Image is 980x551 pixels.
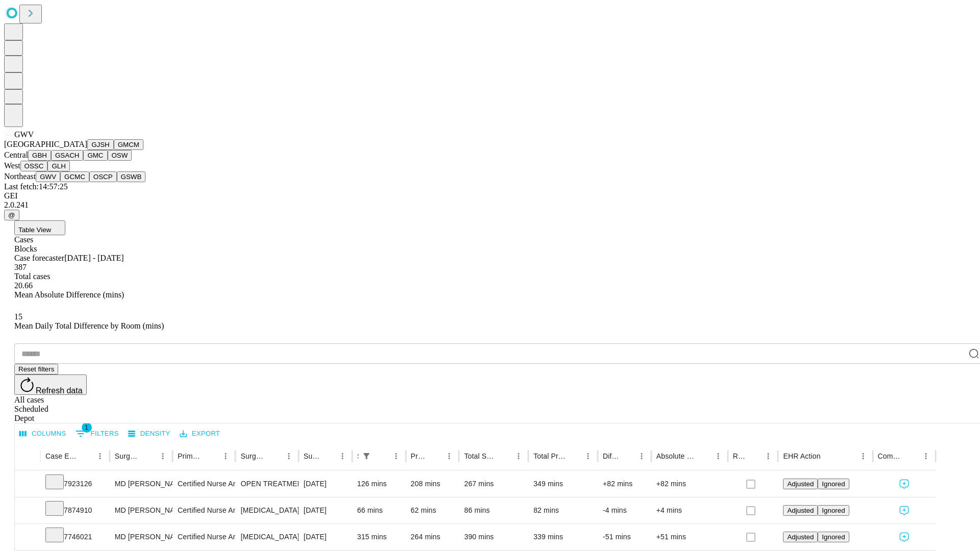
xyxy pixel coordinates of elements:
[4,201,976,210] div: 2.0.241
[656,497,723,523] div: +4 mins
[8,211,15,219] span: @
[747,449,761,463] button: Sort
[114,139,143,150] button: GMCM
[656,452,696,460] div: Absolute Difference
[603,497,646,523] div: -4 mins
[89,171,117,182] button: OSCP
[45,471,105,497] div: 7923126
[141,449,156,463] button: Sort
[497,449,511,463] button: Sort
[304,471,347,497] div: [DATE]
[304,497,347,523] div: [DATE]
[603,452,619,460] div: Difference
[178,497,230,523] div: Certified Nurse Anesthetist
[117,171,146,182] button: GSWB
[822,449,836,463] button: Sort
[45,524,105,550] div: 7746021
[87,139,114,150] button: GJSH
[603,471,646,497] div: +82 mins
[878,452,903,460] div: Comments
[304,524,347,550] div: [DATE]
[20,502,35,520] button: Expand
[822,507,845,514] span: Ignored
[818,505,849,516] button: Ignored
[783,532,818,542] button: Adjusted
[533,497,593,523] div: 82 mins
[359,449,374,463] div: 1 active filter
[20,475,35,493] button: Expand
[108,150,132,161] button: OSW
[733,452,746,460] div: Resolved in EHR
[919,449,933,463] button: Menu
[240,471,293,497] div: OPEN TREATMENT ANTERIOR PELVIC RING FRACTURE
[115,471,167,497] div: MD [PERSON_NAME] [PERSON_NAME] Md
[178,524,230,550] div: Certified Nurse Anesthetist
[357,524,401,550] div: 315 mins
[567,449,581,463] button: Sort
[18,365,54,373] span: Reset filters
[47,161,69,171] button: GLH
[178,452,203,460] div: Primary Service
[4,210,19,220] button: @
[375,449,389,463] button: Sort
[14,272,50,281] span: Total cases
[17,426,69,442] button: Select columns
[14,374,87,395] button: Refresh data
[156,449,170,463] button: Menu
[14,130,34,139] span: GWV
[533,524,593,550] div: 339 mins
[82,422,92,433] span: 1
[464,524,523,550] div: 390 mins
[856,449,870,463] button: Menu
[45,452,78,460] div: Case Epic Id
[267,449,282,463] button: Sort
[304,452,320,460] div: Surgery Date
[359,449,374,463] button: Show filters
[14,220,65,235] button: Table View
[4,182,68,191] span: Last fetch: 14:57:25
[204,449,218,463] button: Sort
[18,226,51,234] span: Table View
[218,449,233,463] button: Menu
[115,452,140,460] div: Surgeon Name
[581,449,595,463] button: Menu
[634,449,649,463] button: Menu
[357,471,401,497] div: 126 mins
[51,150,83,161] button: GSACH
[464,497,523,523] div: 86 mins
[20,161,48,171] button: OSSC
[60,171,89,182] button: GCMC
[761,449,775,463] button: Menu
[783,452,820,460] div: EHR Action
[14,263,27,271] span: 387
[389,449,403,463] button: Menu
[64,254,124,262] span: [DATE] - [DATE]
[4,191,976,201] div: GEI
[787,480,814,488] span: Adjusted
[533,452,566,460] div: Total Predicted Duration
[240,524,293,550] div: [MEDICAL_DATA] COMPLEX INTRACRANIAL ANUERYSM CAROTID CIRCULATION
[442,449,456,463] button: Menu
[818,479,849,489] button: Ignored
[822,480,845,488] span: Ignored
[787,507,814,514] span: Adjusted
[822,533,845,541] span: Ignored
[14,321,164,330] span: Mean Daily Total Difference by Room (mins)
[240,497,293,523] div: [MEDICAL_DATA] PLACEMENT [MEDICAL_DATA]
[787,533,814,541] span: Adjusted
[240,452,266,460] div: Surgery Name
[411,452,427,460] div: Predicted In Room Duration
[282,449,296,463] button: Menu
[115,497,167,523] div: MD [PERSON_NAME] [PERSON_NAME] Md
[321,449,335,463] button: Sort
[603,524,646,550] div: -51 mins
[126,426,173,442] button: Density
[711,449,725,463] button: Menu
[904,449,919,463] button: Sort
[4,172,36,181] span: Northeast
[656,524,723,550] div: +51 mins
[411,471,454,497] div: 208 mins
[14,254,64,262] span: Case forecaster
[177,426,223,442] button: Export
[79,449,93,463] button: Sort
